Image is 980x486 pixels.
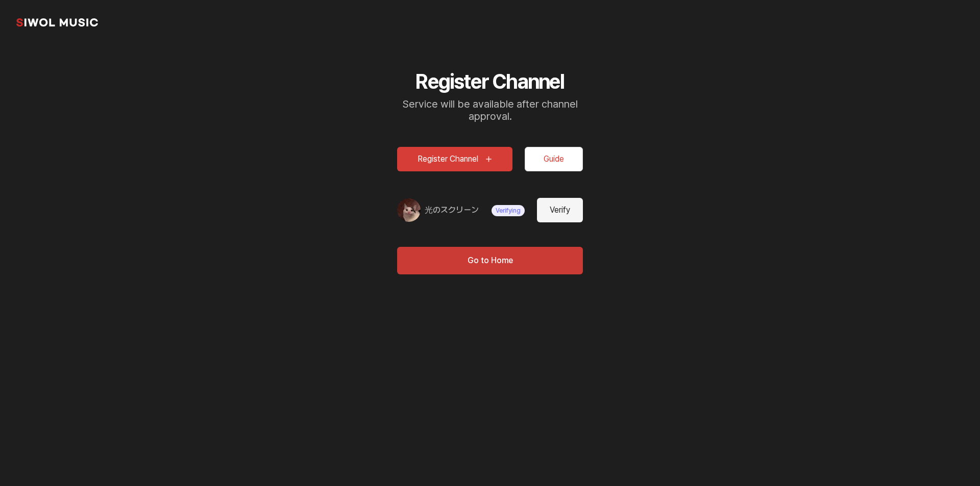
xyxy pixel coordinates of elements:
button: Guide [525,147,583,171]
a: 光のスクリーン [425,204,479,216]
h2: Register Channel [397,69,583,94]
button: Go to Home [397,247,583,274]
button: Verify [537,198,583,222]
img: 채널 프로필 이미지 [397,198,421,222]
button: Register Channel [397,147,512,171]
p: Service will be available after channel approval. [397,98,583,122]
span: Verifying [492,205,525,216]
